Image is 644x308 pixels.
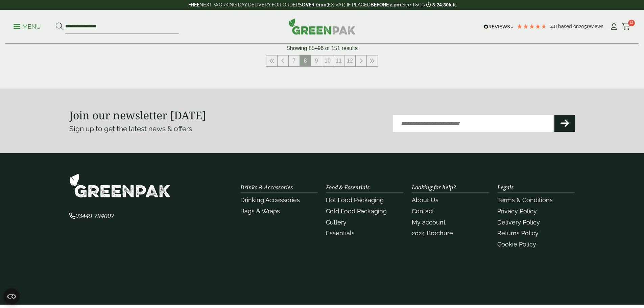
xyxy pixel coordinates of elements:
a: Delivery Policy [497,219,540,226]
a: Hot Food Packaging [326,196,384,204]
button: Open CMP widget [3,288,20,305]
a: Terms & Conditions [497,196,553,204]
p: Sign up to get the latest news & offers [69,123,297,134]
strong: Join our newsletter [DATE] [69,108,206,122]
a: Bags & Wraps [240,208,280,215]
strong: OVER £100 [302,2,327,7]
span: left [449,2,456,7]
strong: FREE [188,2,199,7]
img: GreenPak Supplies [289,18,356,34]
strong: BEFORE 2 pm [371,2,401,7]
span: Based on [558,24,579,29]
span: 03449 794007 [69,212,114,220]
a: 12 [622,22,630,32]
a: About Us [412,196,438,204]
a: 12 [344,55,355,66]
a: 7 [289,55,300,66]
i: Cart [622,23,630,30]
a: My account [412,219,446,226]
span: 3:24:30 [432,2,449,7]
a: Contact [412,208,434,215]
a: Cookie Policy [497,241,536,248]
a: 10 [322,55,333,66]
a: 9 [311,55,322,66]
span: 12 [628,20,635,26]
a: Cutlery [326,219,347,226]
span: 4.8 [550,24,558,29]
img: GreenPak Supplies [69,173,171,198]
a: Drinking Accessories [240,196,300,204]
a: 2024 Brochure [412,230,453,237]
a: See T&C's [402,2,425,7]
p: Showing 85–96 of 151 results [286,44,358,52]
a: 11 [333,55,344,66]
span: reviews [587,24,603,29]
p: Menu [14,23,41,31]
div: 4.79 Stars [517,23,547,29]
a: Cold Food Packaging [326,208,387,215]
a: Essentials [326,230,355,237]
a: 03449 794007 [69,213,114,219]
img: REVIEWS.io [484,24,513,29]
span: 205 [579,24,587,29]
a: Privacy Policy [497,208,537,215]
a: Menu [14,23,41,29]
span: 8 [300,55,311,66]
i: My Account [610,23,618,30]
a: Returns Policy [497,230,539,237]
